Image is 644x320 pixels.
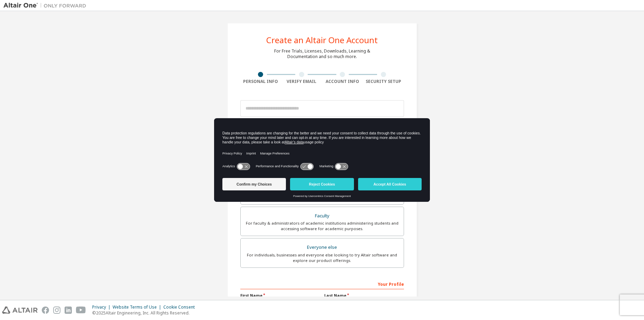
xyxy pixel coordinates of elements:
[2,307,38,314] img: altair_logo.svg
[3,2,90,9] img: Altair One
[322,79,363,84] div: Account Info
[240,79,281,84] div: Personal Info
[65,307,72,314] img: linkedin.svg
[53,307,60,314] img: instagram.svg
[363,79,404,84] div: Security Setup
[240,293,320,298] label: First Name
[92,304,113,310] div: Privacy
[245,220,400,232] div: For faculty & administrators of academic institutions administering students and accessing softwa...
[76,307,86,314] img: youtube.svg
[42,307,49,314] img: facebook.svg
[163,304,199,310] div: Cookie Consent
[113,304,163,310] div: Website Terms of Use
[324,293,404,298] label: Last Name
[245,211,400,221] div: Faculty
[245,243,400,252] div: Everyone else
[240,278,404,289] div: Your Profile
[281,79,322,84] div: Verify Email
[245,252,400,263] div: For individuals, businesses and everyone else looking to try Altair software and explore our prod...
[266,36,378,44] div: Create an Altair One Account
[274,48,370,59] div: For Free Trials, Licenses, Downloads, Learning & Documentation and so much more.
[92,310,199,316] p: © 2025 Altair Engineering, Inc. All Rights Reserved.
